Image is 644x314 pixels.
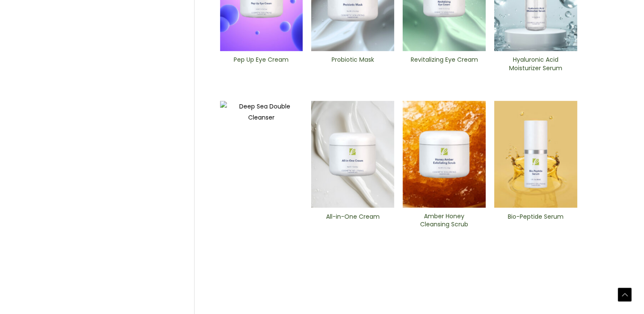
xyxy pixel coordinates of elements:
a: Revitalizing ​Eye Cream [410,56,478,75]
img: Bio-Peptide ​Serum [494,101,577,208]
a: Bio-Peptide ​Serum [501,213,570,232]
h2: All-in-One ​Cream [318,213,387,229]
a: Probiotic Mask [318,56,387,75]
a: Pep Up Eye Cream [227,56,295,75]
h2: Probiotic Mask [318,56,387,72]
a: Hyaluronic Acid Moisturizer Serum [501,56,570,75]
h2: Bio-Peptide ​Serum [501,213,570,229]
img: Amber Honey Cleansing Scrub [403,101,486,208]
h2: Pep Up Eye Cream [227,56,295,72]
a: All-in-One ​Cream [318,213,387,232]
h2: Revitalizing ​Eye Cream [410,56,478,72]
h2: Amber Honey Cleansing Scrub [410,212,478,228]
a: Amber Honey Cleansing Scrub [410,212,478,231]
img: All In One Cream [311,101,394,208]
h2: Hyaluronic Acid Moisturizer Serum [501,56,570,72]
